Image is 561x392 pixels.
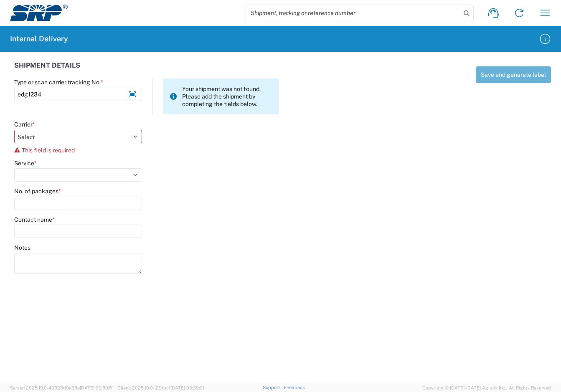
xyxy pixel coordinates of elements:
[22,147,75,154] span: This field is required
[422,384,551,392] span: Copyright © [DATE]-[DATE] Agistix Inc., All Rights Reserved
[80,385,114,390] span: [DATE] 09:50:51
[10,5,68,21] img: srp
[14,159,37,167] label: Service
[14,121,35,128] label: Carrier
[14,62,279,78] div: SHIPMENT DETAILS
[14,78,103,86] label: Type or scan carrier tracking No.
[14,187,61,195] label: No. of packages
[117,385,204,390] span: Client: 2025.19.0-129fbcf
[14,244,30,251] label: Notes
[182,85,272,108] span: Your shipment was not found. Please add the shipment by completing the fields below.
[263,385,284,390] a: Support
[14,216,55,223] label: Contact name
[10,34,68,44] h2: Internal Delivery
[244,5,461,21] input: Shipment, tracking or reference number
[284,385,305,390] a: Feedback
[170,385,204,390] span: [DATE] 09:39:01
[10,385,114,390] span: Server: 2025.19.0-49328d0a35e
